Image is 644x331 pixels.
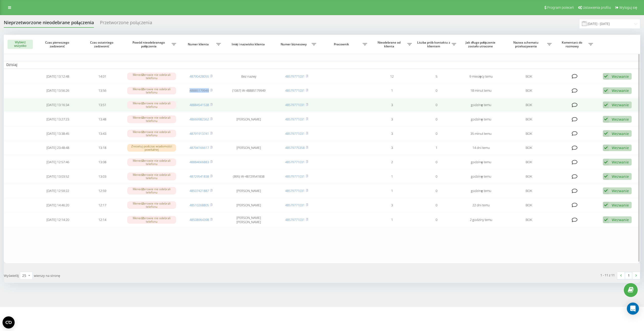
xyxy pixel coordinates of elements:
td: [PERSON_NAME] [223,184,274,197]
td: [DATE] 13:12:48 [36,70,80,83]
td: 0 [414,127,459,140]
td: 1 [414,141,459,155]
td: 35 minut temu [459,127,503,140]
a: 48669982362 [190,117,209,121]
div: Menedżerowie nie odebrali telefonu [127,130,176,137]
span: Numer biznesowy [277,42,312,46]
div: Nieprzetworzone nieodebrane połączenia [4,20,94,28]
td: [DATE] 12:14:20 [36,213,80,227]
div: Menedżerowie nie odebrali telefonu [127,173,176,180]
td: 0 [414,84,459,97]
a: 48579771031 [285,174,305,179]
div: Wezwanie [612,160,629,164]
td: 1 [370,184,414,197]
a: 48579771031 [285,188,305,193]
td: 12 [370,70,414,83]
span: Pracownik [321,42,363,46]
td: godzinę temu [459,170,503,183]
span: Ustawienia profilu [583,6,611,10]
div: Menedżerowie nie odebrali telefonu [127,158,176,166]
td: BOK [503,84,554,97]
td: 0 [414,184,459,197]
span: Czas ostatniego zadzwonić [85,41,120,48]
td: (1067) W-48885179949 [223,84,274,97]
td: godzinę temu [459,155,503,169]
a: 48579771031 [285,131,305,136]
span: Czas pierwszego zadzwonić [40,41,76,48]
td: 0 [414,213,459,227]
div: Przetworzone połączenia [100,20,152,28]
span: Imię i nazwisko klienta [228,42,270,46]
span: Nazwa schematu przekazywania [506,41,547,48]
td: [PERSON_NAME] [PERSON_NAME] [223,213,274,227]
div: Menedżerowie nie odebrali telefonu [127,73,176,80]
div: Wezwanie [612,188,629,193]
a: 48579771031 [285,74,305,79]
div: Wezwanie [612,74,629,79]
span: Wyloguj się [619,6,637,10]
td: 3 [370,98,414,112]
span: Jak długo połączenie zostało utracone [463,41,499,48]
td: 2 godziny temu [459,213,503,227]
td: 0 [414,98,459,112]
td: BOK [503,155,554,169]
a: 48579771031 [285,217,305,222]
a: 48885179949 [190,88,209,93]
div: Wezwanie [612,117,629,122]
td: [DATE] 14:46:20 [36,198,80,212]
span: Liczba prób kontaktu z klientem [417,41,452,48]
td: [DATE] 13:16:34 [36,98,80,112]
div: Menedżerowie nie odebrali telefonu [127,216,176,223]
td: 12:17 [80,198,125,212]
div: Wezwanie [612,174,629,179]
td: [DATE] 12:59:22 [36,184,80,197]
td: 13:08 [80,155,125,169]
td: [DATE] 23:48:48 [36,141,80,155]
td: BOK [503,98,554,112]
td: 3 [370,141,414,155]
td: BOK [503,198,554,212]
div: Menedżerowie nie odebrali telefonu [127,101,176,109]
td: Dzisiaj [4,61,640,69]
a: 48884666883 [190,160,209,164]
td: 3 [370,198,414,212]
td: BOK [503,127,554,140]
td: BOK [503,170,554,183]
td: 13:48 [80,113,125,126]
a: 48579771031 [285,88,305,93]
a: 48579771031 [285,103,305,107]
a: 48794166617 [190,145,209,150]
td: 1 [370,213,414,227]
td: 13:43 [80,127,125,140]
span: Numer klienta [181,42,217,46]
td: 13:18 [80,141,125,155]
div: Wezwanie [612,88,629,93]
td: [PERSON_NAME] [223,141,274,155]
div: Menedżerowie nie odebrali telefonu [127,201,176,209]
td: 12:14 [80,213,125,227]
td: 1 [370,84,414,97]
td: godzinę temu [459,184,503,197]
td: BOK [503,113,554,126]
td: 14 dni temu [459,141,503,155]
div: Wezwanie [612,103,629,107]
a: 48884541538 [190,103,209,107]
a: 48507421887 [190,188,209,193]
span: Nieodebrane od klienta [372,41,407,48]
a: 48579771031 [285,160,305,164]
td: 22 dni temu [459,198,503,212]
a: 48579771031 [285,203,305,207]
td: 13:03 [80,170,125,183]
td: 0 [414,155,459,169]
td: 9 miesięcy temu [459,70,503,83]
td: 13:51 [80,98,125,112]
a: 48510268805 [190,203,209,207]
div: 25 [22,273,26,278]
td: 0 [414,113,459,126]
div: Wezwanie [612,203,629,208]
td: BOK [503,184,554,197]
div: Zresetuj podczas wiadomości powitalnej [127,144,176,152]
td: [DATE] 12:57:46 [36,155,80,169]
div: 1 - 11 z 11 [600,273,615,278]
td: 1 [370,170,414,183]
